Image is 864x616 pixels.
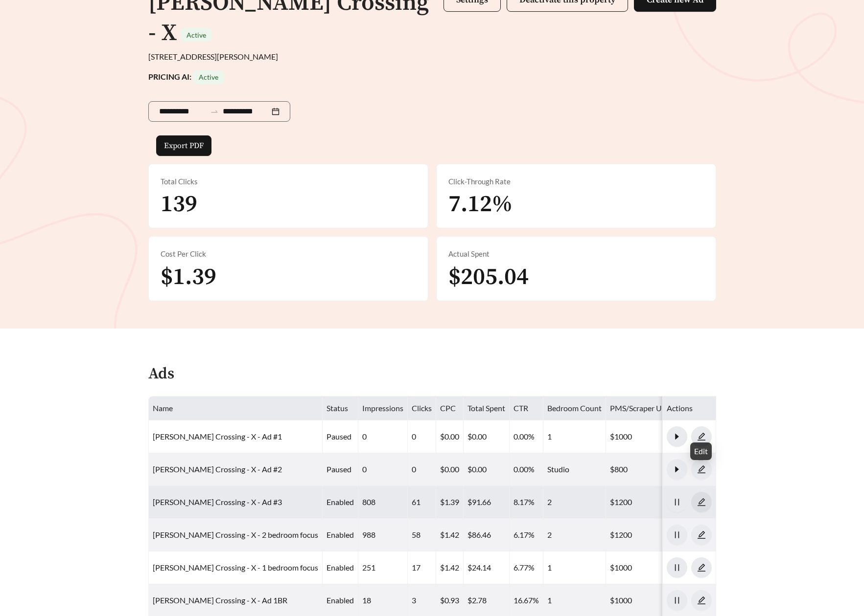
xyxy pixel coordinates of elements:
[691,530,712,539] a: edit
[543,486,606,519] td: 2
[692,498,711,506] span: edit
[327,595,354,605] span: enabled
[448,176,704,187] div: Click-Through Rate
[323,396,358,420] th: Status
[161,248,416,260] div: Cost Per Click
[691,459,712,480] button: edit
[153,530,318,539] a: [PERSON_NAME] Crossing - X - 2 bedroom focus
[691,492,712,512] button: edit
[436,420,464,453] td: $0.00
[358,486,408,519] td: 808
[440,403,456,413] span: CPC
[691,432,712,441] a: edit
[358,420,408,453] td: 0
[510,519,543,551] td: 6.17%
[606,519,694,551] td: $1200
[408,486,436,519] td: 61
[327,464,351,474] span: paused
[448,263,529,292] span: $205.04
[543,519,606,551] td: 2
[161,176,416,187] div: Total Clicks
[667,432,687,441] span: caret-right
[327,432,351,441] span: paused
[358,453,408,486] td: 0
[436,519,464,551] td: $1.42
[464,420,510,453] td: $0.00
[692,596,711,605] span: edit
[408,420,436,453] td: 0
[543,396,606,420] th: Bedroom Count
[153,464,282,474] a: [PERSON_NAME] Crossing - X - Ad #2
[510,486,543,519] td: 8.17%
[667,557,687,578] button: pause
[464,396,510,420] th: Total Spent
[543,420,606,453] td: 1
[464,519,510,551] td: $86.46
[161,263,216,292] span: $1.39
[153,497,282,506] a: [PERSON_NAME] Crossing - X - Ad #3
[543,551,606,584] td: 1
[153,432,282,441] a: [PERSON_NAME] Crossing - X - Ad #1
[667,563,687,572] span: pause
[210,107,219,116] span: to
[408,551,436,584] td: 17
[464,551,510,584] td: $24.14
[606,420,694,453] td: $1000
[667,590,687,611] button: pause
[663,396,716,420] th: Actions
[210,107,219,116] span: swap-right
[436,453,464,486] td: $0.00
[667,426,687,447] button: caret-right
[436,486,464,519] td: $1.39
[149,396,323,420] th: Name
[510,420,543,453] td: 0.00%
[692,530,711,539] span: edit
[691,525,712,545] button: edit
[358,519,408,551] td: 988
[510,453,543,486] td: 0.00%
[327,563,354,572] span: enabled
[691,590,712,611] button: edit
[667,596,687,605] span: pause
[199,73,218,81] span: Active
[153,595,287,605] a: [PERSON_NAME] Crossing - X - Ad 1BR
[510,551,543,584] td: 6.77%
[691,464,712,474] a: edit
[692,563,711,572] span: edit
[358,396,408,420] th: Impressions
[408,519,436,551] td: 58
[691,595,712,605] a: edit
[164,140,204,152] span: Export PDF
[327,530,354,539] span: enabled
[667,525,687,545] button: pause
[408,396,436,420] th: Clicks
[187,31,206,39] span: Active
[448,248,704,260] div: Actual Spent
[464,486,510,519] td: $91.66
[514,403,528,413] span: CTR
[327,497,354,506] span: enabled
[464,453,510,486] td: $0.00
[148,366,174,383] h4: Ads
[606,551,694,584] td: $1000
[543,453,606,486] td: Studio
[667,465,687,474] span: caret-right
[358,551,408,584] td: 251
[692,465,711,474] span: edit
[153,563,318,572] a: [PERSON_NAME] Crossing - X - 1 bedroom focus
[161,190,197,219] span: 139
[606,396,694,420] th: PMS/Scraper Unit Price
[690,442,712,460] div: Edit
[667,530,687,539] span: pause
[408,453,436,486] td: 0
[667,459,687,480] button: caret-right
[606,453,694,486] td: $800
[691,563,712,572] a: edit
[691,557,712,578] button: edit
[148,51,716,63] div: [STREET_ADDRESS][PERSON_NAME]
[691,497,712,506] a: edit
[436,551,464,584] td: $1.42
[691,426,712,447] button: edit
[448,190,513,219] span: 7.12%
[606,486,694,519] td: $1200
